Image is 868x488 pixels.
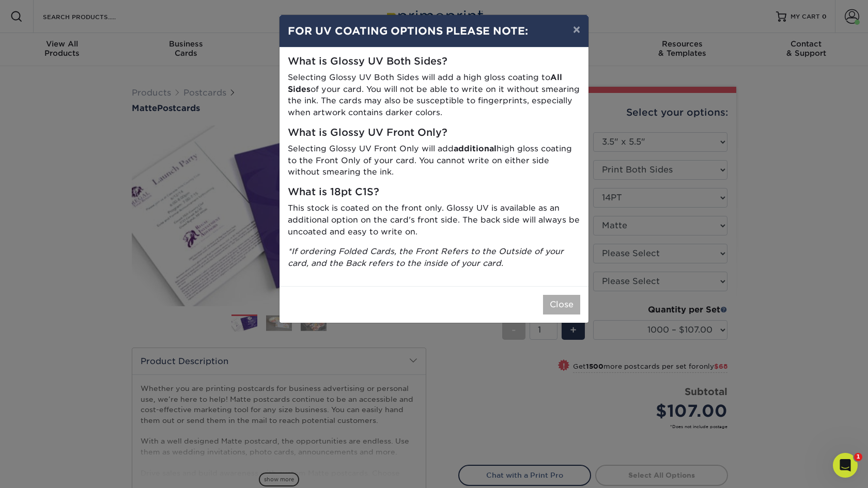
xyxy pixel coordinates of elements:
[288,56,580,68] h5: What is Glossy UV Both Sides?
[288,143,580,178] p: Selecting Glossy UV Front Only will add high gloss coating to the Front Only of your card. You ca...
[288,127,580,139] h5: What is Glossy UV Front Only?
[854,453,862,461] span: 1
[543,295,580,314] button: Close
[288,72,580,119] p: Selecting Glossy UV Both Sides will add a high gloss coating to of your card. You will not be abl...
[288,23,580,39] h4: FOR UV COATING OPTIONS PLEASE NOTE:
[454,144,497,153] strong: additional
[288,72,562,94] strong: All Sides
[565,15,588,44] button: ×
[288,186,580,198] h5: What is 18pt C1S?
[288,202,580,238] p: This stock is coated on the front only. Glossy UV is available as an additional option on the car...
[833,453,858,478] iframe: Intercom live chat
[288,246,564,268] i: *If ordering Folded Cards, the Front Refers to the Outside of your card, and the Back refers to t...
